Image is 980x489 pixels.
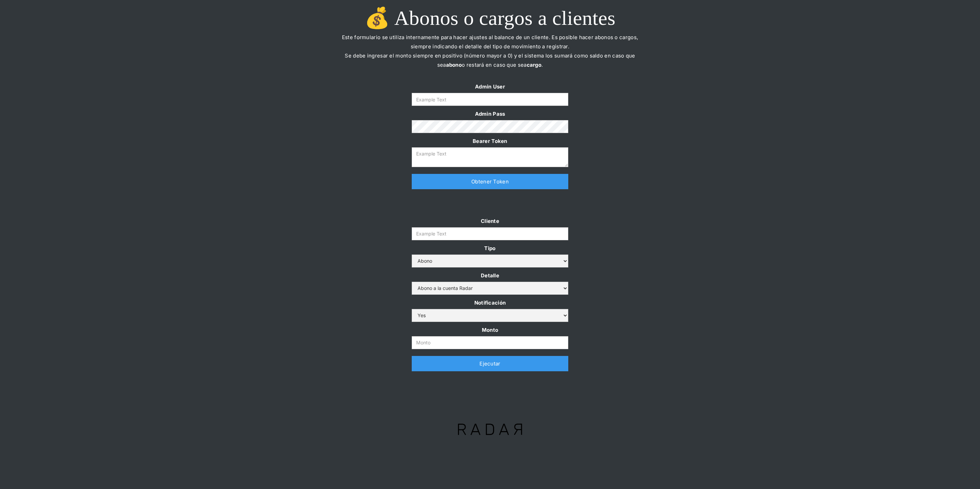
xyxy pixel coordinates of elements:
form: Form [412,216,568,349]
label: Admin User [412,82,568,91]
a: Ejecutar [412,356,568,371]
p: Este formulario se utiliza internamente para hacer ajustes al balance de un cliente. Es posible h... [337,33,643,79]
label: Detalle [412,271,568,280]
label: Notificación [412,298,568,307]
input: Example Text [412,227,568,240]
label: Cliente [412,216,568,226]
input: Example Text [412,93,568,106]
img: Logo Radar [446,412,533,446]
strong: cargo [527,62,542,68]
label: Tipo [412,244,568,253]
strong: abono [446,62,462,68]
label: Monto [412,325,568,335]
h1: 💰 Abonos o cargos a clientes [337,7,643,29]
a: Obtener Token [412,174,568,189]
form: Form [412,82,568,167]
input: Monto [412,336,568,349]
label: Bearer Token [412,136,568,146]
label: Admin Pass [412,109,568,118]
